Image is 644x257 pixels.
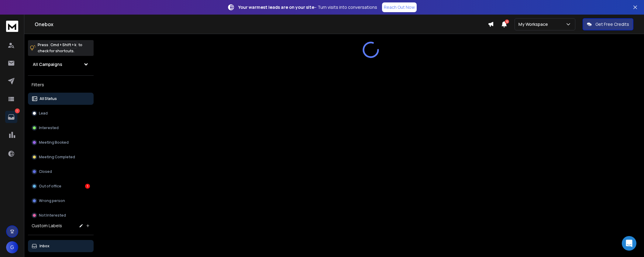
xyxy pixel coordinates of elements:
[595,21,629,27] p: Get Free Credits
[518,21,550,27] p: My Workspace
[6,21,18,32] img: logo
[28,151,94,163] button: Meeting Completed
[33,61,62,67] h1: All Campaigns
[85,184,90,189] div: 1
[28,166,94,178] button: Closed
[39,169,52,174] p: Closed
[5,111,17,123] a: 1
[39,140,69,145] p: Meeting Booked
[32,223,62,229] h3: Custom Labels
[28,93,94,105] button: All Status
[50,41,77,48] span: Cmd + Shift + k
[28,209,94,221] button: Not Interested
[622,236,636,251] div: Open Intercom Messenger
[39,213,66,218] p: Not Interested
[28,81,94,89] h3: Filters
[384,4,415,10] p: Reach Out Now
[238,4,314,10] strong: Your warmest leads are on your site
[6,241,18,253] button: G
[28,58,94,70] button: All Campaigns
[39,155,75,159] p: Meeting Completed
[38,42,82,54] p: Press to check for shortcuts.
[39,125,59,130] p: Interested
[35,21,488,28] h1: Onebox
[39,198,65,203] p: Wrong person
[28,136,94,149] button: Meeting Booked
[583,18,633,30] button: Get Free Credits
[39,111,48,116] p: Lead
[28,107,94,119] button: Lead
[15,108,20,113] p: 1
[28,180,94,192] button: Out of office1
[505,19,509,24] span: 12
[39,184,61,189] p: Out of office
[28,195,94,207] button: Wrong person
[238,4,377,10] p: – Turn visits into conversations
[40,96,57,101] p: All Status
[28,240,94,252] button: Inbox
[28,122,94,134] button: Interested
[382,2,417,12] a: Reach Out Now
[40,244,50,248] p: Inbox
